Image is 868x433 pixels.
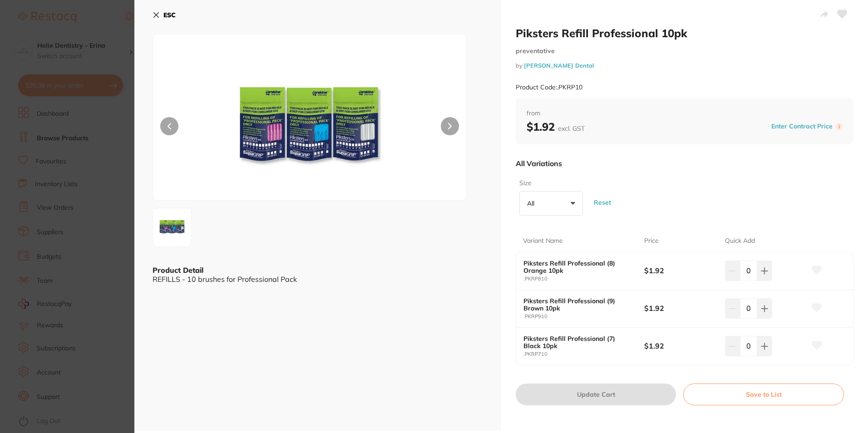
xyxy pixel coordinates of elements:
p: All Variations [516,159,562,168]
p: Quick Add [725,236,755,246]
a: [PERSON_NAME] Dental [524,62,594,69]
button: Update Cart [516,384,676,405]
button: Save to List [683,384,844,405]
small: by [516,62,853,69]
b: $1.92 [527,120,585,133]
b: Piksters Refill Professional (8) Orange 10pk [523,260,632,274]
span: excl. GST [558,124,585,133]
p: All [527,199,538,207]
b: ESC [163,11,176,19]
small: .PKRP710 [523,351,644,357]
b: Product Detail [153,266,203,275]
small: .PKRP910 [523,314,644,320]
small: Product Code: .PKRP10 [516,84,582,91]
span: from [527,109,843,118]
b: $1.92 [644,341,717,351]
h2: Piksters Refill Professional 10pk [516,26,853,40]
div: REFILLS - 10 brushes for Professional Pack [153,275,483,283]
label: i [835,123,843,130]
b: $1.92 [644,266,717,276]
img: ODYtNTEzLWpwZw [156,211,188,244]
p: Variant Name [523,236,563,246]
img: ODYtNTEzLWpwZw [216,57,404,200]
small: preventative [516,47,853,55]
button: Enter Contract Price [769,122,835,131]
p: Price [644,236,659,246]
b: $1.92 [644,303,717,313]
button: ESC [153,7,176,23]
button: Reset [591,186,614,219]
b: Piksters Refill Professional (9) Brown 10pk [523,297,632,312]
button: All [519,191,583,216]
label: Size [519,179,580,188]
b: Piksters Refill Professional (7) Black 10pk [523,335,632,349]
small: .PKRP810 [523,276,644,282]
